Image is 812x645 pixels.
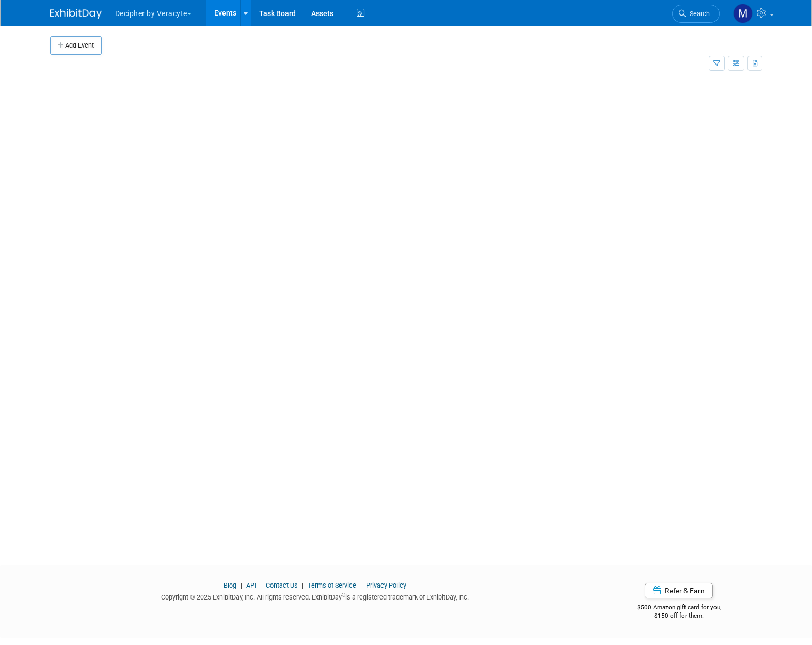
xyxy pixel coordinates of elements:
a: Contact Us [266,581,298,589]
sup: ® [342,592,345,598]
div: Copyright © 2025 ExhibitDay, Inc. All rights reserved. ExhibitDay is a registered trademark of Ex... [50,590,581,602]
a: Blog [224,581,236,589]
span: | [299,581,306,589]
span: Search [686,10,710,18]
span: | [358,581,364,589]
span: | [258,581,264,589]
a: Terms of Service [308,581,356,589]
img: Megan Gorostiza [733,4,753,23]
a: Refer & Earn [645,583,713,598]
span: | [238,581,245,589]
img: ExhibitDay [50,9,102,19]
a: API [246,581,256,589]
div: $150 off for them. [596,611,762,620]
a: Search [672,5,720,23]
a: Privacy Policy [366,581,406,589]
button: Add Event [50,36,102,55]
div: $500 Amazon gift card for you, [596,596,762,620]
